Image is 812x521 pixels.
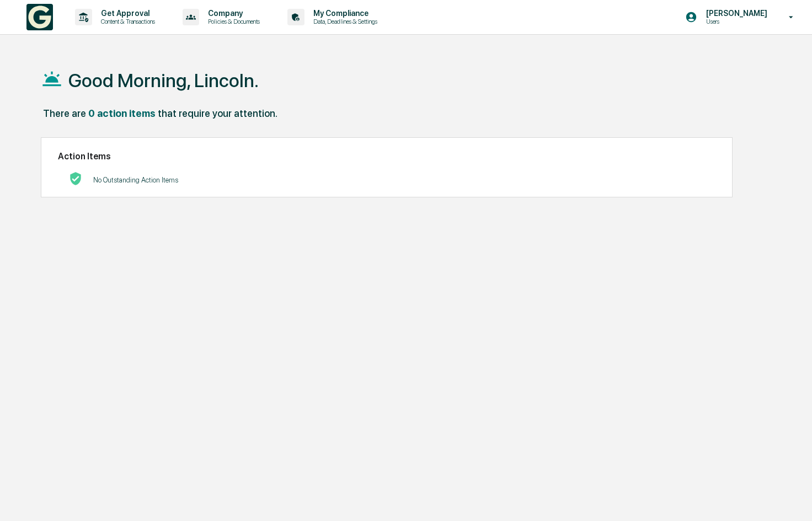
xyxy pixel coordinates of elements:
div: There are [43,108,86,119]
div: 0 action items [88,108,156,119]
h1: Good Morning, Lincoln. [68,69,259,92]
p: My Compliance [304,9,383,18]
p: [PERSON_NAME] [697,9,773,18]
img: No Actions logo [69,172,82,185]
p: Content & Transactions [92,18,161,25]
p: Policies & Documents [199,18,265,25]
p: No Outstanding Action Items [93,176,178,184]
p: Company [199,9,265,18]
p: Users [697,18,773,25]
img: logo [26,4,53,30]
h2: Action Items [58,151,715,162]
p: Get Approval [92,9,161,18]
p: Data, Deadlines & Settings [304,18,383,25]
div: that require your attention. [158,108,277,119]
